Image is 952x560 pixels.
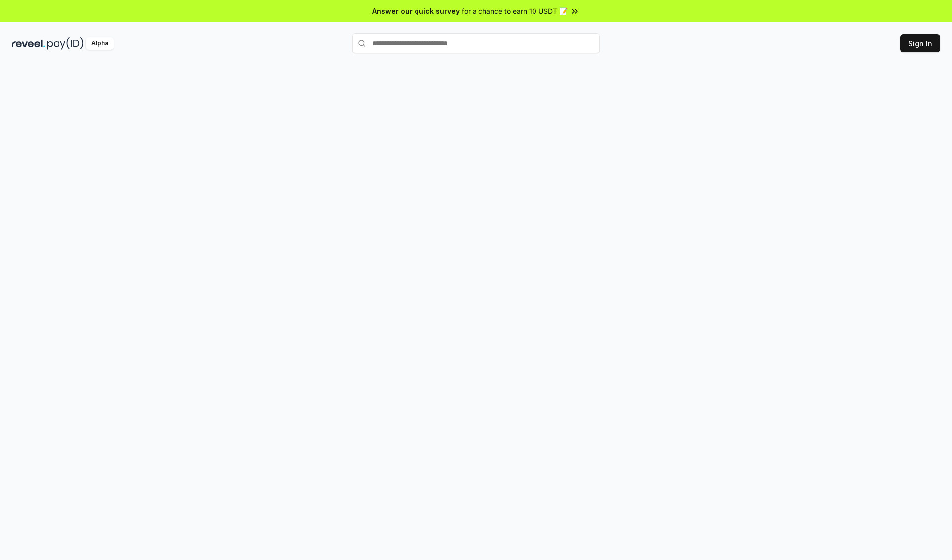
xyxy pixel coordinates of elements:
img: pay_id [47,37,84,50]
span: Answer our quick survey [372,6,460,16]
span: for a chance to earn 10 USDT 📝 [462,6,568,16]
button: Sign In [900,34,940,52]
div: Alpha [86,37,114,50]
img: reveel_dark [12,37,45,50]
